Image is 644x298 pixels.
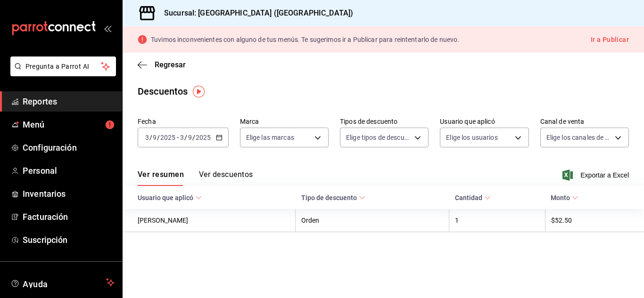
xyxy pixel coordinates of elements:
[23,118,115,131] span: Menú
[23,277,102,288] span: Ayuda
[440,118,528,125] label: Usuario que aplicó
[540,118,629,125] label: Canal de venta
[25,62,101,72] span: Pregunta a Parrot AI
[160,134,176,141] input: ----
[246,133,294,142] span: Elige las marcas
[151,36,459,43] p: Tuvimos inconvenientes con alguno de tus menús. Te sugerimos ir a Publicar para reintentarlo de n...
[23,210,115,223] span: Facturación
[184,134,187,141] span: /
[546,133,611,142] span: Elige los canales de venta
[188,134,192,141] input: --
[564,169,629,181] button: Exportar a Excel
[138,118,229,125] label: Fecha
[455,194,491,201] span: Cantidad
[145,134,149,141] input: --
[138,194,202,201] span: Usuario que aplicó
[192,134,195,141] span: /
[545,209,644,232] th: $52.50
[177,134,179,141] span: -
[193,86,205,97] img: Tooltip marker
[449,209,545,232] th: 1
[23,95,115,108] span: Reportes
[155,60,186,69] span: Regresar
[180,134,184,141] input: --
[23,164,115,177] span: Personal
[138,170,184,186] button: Ver resumen
[104,24,111,32] button: open_drawer_menu
[240,118,329,125] label: Marca
[157,134,160,141] span: /
[591,34,629,46] button: Ir a Publicar
[138,84,188,98] div: Descuentos
[7,68,116,78] a: Pregunta a Parrot AI
[123,209,296,232] th: [PERSON_NAME]
[138,60,186,69] button: Regresar
[138,170,253,186] div: navigation tabs
[157,8,353,19] h3: Sucursal: [GEOGRAPHIC_DATA] ([GEOGRAPHIC_DATA])
[149,134,152,141] span: /
[195,134,211,141] input: ----
[551,194,578,201] span: Monto
[446,133,497,142] span: Elige los usuarios
[10,56,116,76] button: Pregunta a Parrot AI
[340,118,429,125] label: Tipos de descuento
[152,134,157,141] input: --
[23,187,115,200] span: Inventarios
[23,234,115,246] span: Suscripción
[23,141,115,154] span: Configuración
[346,133,411,142] span: Elige tipos de descuento
[296,209,449,232] th: Orden
[301,194,365,201] span: Tipo de descuento
[199,170,253,186] button: Ver descuentos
